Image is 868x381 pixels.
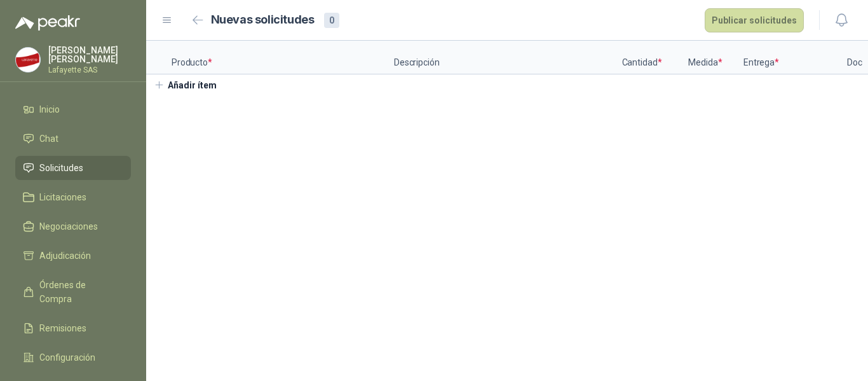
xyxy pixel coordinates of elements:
[15,244,131,268] a: Adjudicación
[16,48,40,72] img: Company Logo
[705,8,804,32] button: Publicar solicitudes
[15,15,80,31] img: Logo peakr
[616,41,667,74] p: Cantidad
[39,190,86,204] span: Licitaciones
[39,161,83,175] span: Solicitudes
[743,41,839,74] p: Entrega
[15,97,131,121] a: Inicio
[15,214,131,239] a: Negociaciones
[667,41,743,74] p: Medida
[39,249,91,263] span: Adjudicación
[39,278,119,306] span: Órdenes de Compra
[15,316,131,340] a: Remisiones
[394,41,616,74] p: Descripción
[39,350,95,364] span: Configuración
[324,13,339,28] div: 0
[48,46,131,64] p: [PERSON_NAME] [PERSON_NAME]
[39,132,58,146] span: Chat
[48,66,131,74] p: Lafayette SAS
[39,219,98,233] span: Negociaciones
[172,41,394,74] p: Producto
[15,273,131,311] a: Órdenes de Compra
[39,321,86,335] span: Remisiones
[15,127,131,151] a: Chat
[211,11,315,29] h2: Nuevas solicitudes
[146,74,224,96] button: Añadir ítem
[15,156,131,180] a: Solicitudes
[39,102,60,116] span: Inicio
[15,345,131,370] a: Configuración
[15,185,131,209] a: Licitaciones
